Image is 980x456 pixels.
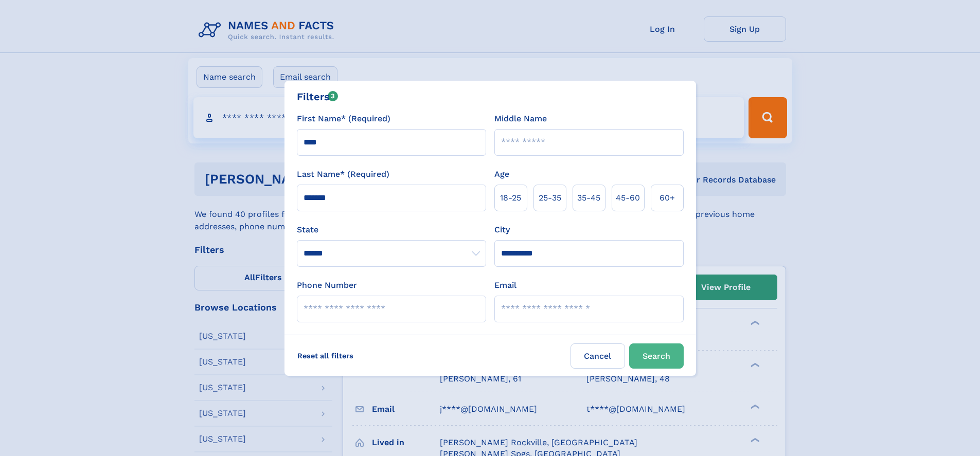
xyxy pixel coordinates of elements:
label: Last Name* (Required) [297,168,389,180]
label: Age [494,168,509,180]
label: Middle Name [494,113,547,125]
label: State [297,224,486,236]
span: 45‑60 [616,192,640,204]
label: First Name* (Required) [297,113,390,125]
span: 25‑35 [539,192,561,204]
span: 35‑45 [577,192,600,204]
label: Cancel [571,343,625,369]
label: City [494,224,510,236]
span: 60+ [660,192,675,204]
label: Reset all filters [291,343,360,368]
label: Phone Number [297,279,357,291]
label: Email [494,279,516,291]
span: 18‑25 [500,192,521,204]
button: Search [629,343,684,369]
div: Filters [297,89,338,104]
